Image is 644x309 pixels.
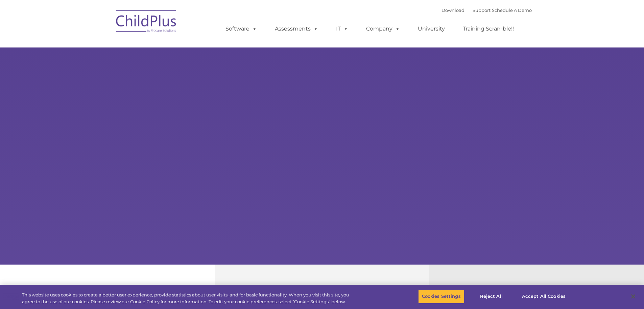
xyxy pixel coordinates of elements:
a: Support [473,7,491,13]
button: Reject All [470,289,512,304]
a: IT [329,22,355,36]
a: University [411,22,452,36]
a: Company [359,22,407,36]
a: Software [219,22,264,36]
a: Training Scramble!! [456,22,521,36]
button: Close [626,289,641,304]
div: This website uses cookies to create a better user experience, provide statistics about user visit... [22,292,354,305]
a: Assessments [268,22,325,36]
button: Cookies Settings [418,289,464,304]
button: Accept All Cookies [518,289,569,304]
a: Download [442,7,464,13]
font: | [442,7,532,13]
img: ChildPlus by Procare Solutions [113,5,180,39]
a: Schedule A Demo [492,7,532,13]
